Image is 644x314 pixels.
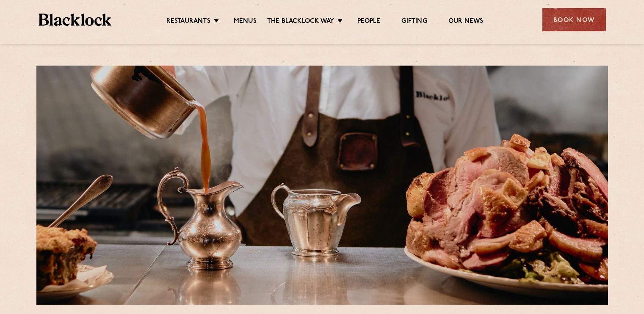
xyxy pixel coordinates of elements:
[448,17,484,27] a: Our News
[39,14,112,26] img: BL_Textured_Logo-footer-cropped.svg
[166,17,210,27] a: Restaurants
[357,17,380,27] a: People
[401,17,427,27] a: Gifting
[267,17,334,27] a: The Blacklock Way
[542,8,606,31] div: Book Now
[234,17,257,27] a: Menus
